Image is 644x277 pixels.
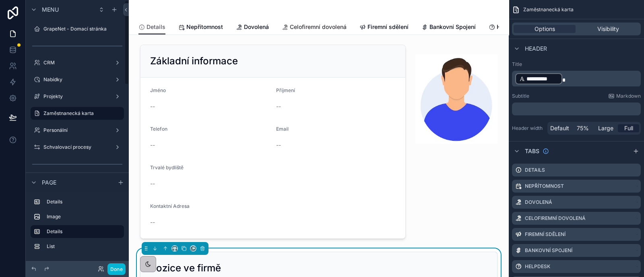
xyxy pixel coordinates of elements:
[512,71,641,86] div: scrollable content
[525,147,539,155] span: Tabs
[535,25,555,33] span: Options
[47,213,121,220] label: Image
[31,107,124,120] a: Zaměstnanecká karta
[282,20,347,36] a: Celofiremní dovolená
[47,199,121,205] label: Details
[608,93,641,99] a: Markdown
[525,231,566,238] label: Firemní sdělení
[359,20,409,36] a: Firemní sdělení
[616,93,641,99] span: Markdown
[512,125,544,131] label: Header width
[31,124,124,137] a: Personální
[186,23,223,31] span: Nepřítomnost
[367,23,409,31] span: Firemní sdělení
[512,93,529,99] label: Subtitle
[598,124,613,132] span: Large
[43,60,111,66] label: CRM
[178,20,223,36] a: Nepřítomnost
[31,90,124,103] a: Projekty
[525,247,572,254] label: Bankovní Spojení
[525,167,545,173] label: Details
[512,103,641,115] div: scrollable content
[550,124,569,132] span: Default
[525,215,586,222] label: Celofiremní dovolená
[624,124,633,132] span: Full
[107,263,126,275] button: Done
[31,141,124,154] a: Schvalovací procesy
[42,179,56,187] span: Page
[31,56,124,69] a: CRM
[525,183,564,189] label: Nepřítomnost
[31,73,124,86] a: Nabídky
[47,228,118,235] label: Details
[138,20,165,35] a: Details
[290,23,347,31] span: Celofiremní dovolená
[43,110,119,117] label: Zaměstnanecká karta
[236,20,269,36] a: Dovolená
[244,23,269,31] span: Dovolená
[525,199,552,205] label: Dovolená
[47,243,121,250] label: List
[150,262,221,275] h2: Pozice ve firmě
[43,76,111,83] label: Nabídky
[421,20,476,36] a: Bankovní Spojení
[497,23,523,31] span: HelpDesk
[43,144,111,150] label: Schvalovací procesy
[43,127,111,133] label: Personální
[429,23,476,31] span: Bankovní Spojení
[525,263,550,270] label: HelpDesk
[31,23,124,35] a: GrapeNet - Domací stránka
[147,23,165,31] span: Details
[26,192,129,261] div: scrollable content
[489,20,523,36] a: HelpDesk
[43,26,122,32] label: GrapeNet - Domací stránka
[43,93,111,100] label: Projekty
[42,6,59,14] span: Menu
[523,6,574,13] span: Zaměstnanecká karta
[512,61,641,68] label: Title
[597,25,619,33] span: Visibility
[525,45,547,53] span: Header
[577,124,589,132] span: 75%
